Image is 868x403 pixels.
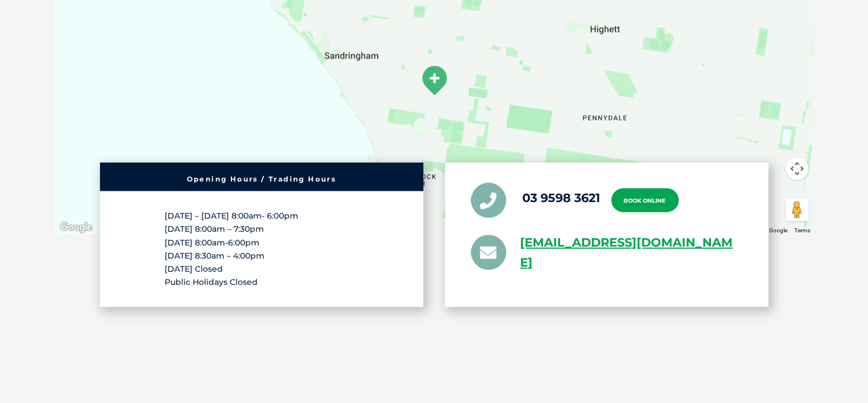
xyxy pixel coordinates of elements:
[611,188,679,212] a: Book Online
[523,191,601,205] a: 03 9598 3621
[786,157,809,180] button: Map camera controls
[521,232,743,272] a: [EMAIL_ADDRESS][DOMAIN_NAME]
[165,209,359,288] p: [DATE] – [DATE] 8:00am- 6:00pm [DATE] 8:00am – 7:30pm [DATE] 8:00am-6:00pm [DATE] 8:30am – 4:00pm...
[846,52,857,63] button: Search
[106,175,418,182] h6: Opening Hours / Trading Hours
